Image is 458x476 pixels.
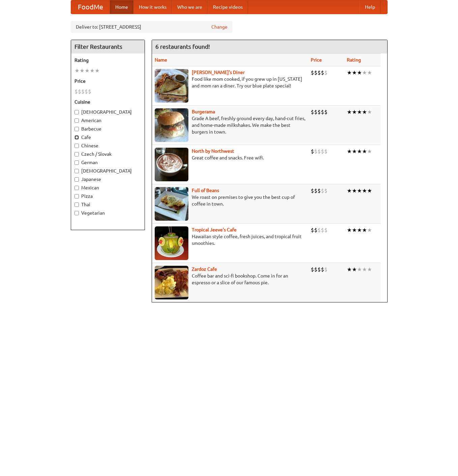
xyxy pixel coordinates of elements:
[74,67,80,74] li: ★
[347,57,361,63] a: Rating
[74,177,79,182] input: Japanese
[192,227,237,232] a: Tropical Jeeve's Cafe
[321,69,324,76] li: $
[311,108,314,116] li: $
[74,99,141,105] h5: Cuisine
[317,266,321,273] li: $
[155,76,305,89] p: Food like mom cooked, if you grew up in [US_STATE] and mom ran a diner. Try our blue plate special!
[357,266,362,273] li: ★
[317,226,321,234] li: $
[155,154,305,161] p: Great coffee and snacks. Free wifi.
[90,67,95,74] li: ★
[74,118,79,123] input: American
[357,226,362,234] li: ★
[347,69,352,76] li: ★
[155,266,188,299] img: zardoz.jpg
[362,226,367,234] li: ★
[155,272,305,286] p: Coffee bar and sci-fi bookshop. Come in for an espresso or a slice of our famous pie.
[367,226,372,234] li: ★
[74,117,141,124] label: American
[88,88,91,95] li: $
[192,148,234,154] a: North by Northwest
[311,187,314,194] li: $
[74,142,141,149] label: Chinese
[74,193,141,199] label: Pizza
[74,160,79,165] input: German
[321,226,324,234] li: $
[71,21,233,33] div: Deliver to: [STREET_ADDRESS]
[74,176,141,183] label: Japanese
[352,108,357,116] li: ★
[74,210,141,216] label: Vegetarian
[133,0,172,14] a: How it works
[317,69,321,76] li: $
[311,148,314,155] li: $
[74,169,79,173] input: [DEMOGRAPHIC_DATA]
[155,187,188,221] img: beans.jpg
[311,226,314,234] li: $
[357,187,362,194] li: ★
[357,148,362,155] li: ★
[362,187,367,194] li: ★
[74,109,141,115] label: [DEMOGRAPHIC_DATA]
[352,69,357,76] li: ★
[74,88,78,95] li: $
[192,266,217,272] b: Zardoz Cafe
[311,266,314,273] li: $
[352,148,357,155] li: ★
[85,88,88,95] li: $
[314,69,317,76] li: $
[352,266,357,273] li: ★
[78,88,81,95] li: $
[357,108,362,116] li: ★
[324,108,328,116] li: $
[74,78,141,84] h5: Price
[321,108,324,116] li: $
[192,109,215,114] a: Burgerama
[347,108,352,116] li: ★
[74,110,79,114] input: [DEMOGRAPHIC_DATA]
[74,125,141,132] label: Barbecue
[362,69,367,76] li: ★
[352,226,357,234] li: ★
[192,188,219,193] a: Full of Beans
[367,148,372,155] li: ★
[155,69,188,103] img: sallys.jpg
[324,187,328,194] li: $
[324,148,328,155] li: $
[85,67,90,74] li: ★
[74,135,79,140] input: Cafe
[347,226,352,234] li: ★
[74,144,79,148] input: Chinese
[360,0,380,14] a: Help
[317,187,321,194] li: $
[314,187,317,194] li: $
[317,148,321,155] li: $
[367,187,372,194] li: ★
[367,266,372,273] li: ★
[347,148,352,155] li: ★
[74,151,141,157] label: Czech / Slovak
[155,148,188,181] img: north.jpg
[317,108,321,116] li: $
[192,70,245,75] b: [PERSON_NAME]'s Diner
[311,69,314,76] li: $
[362,108,367,116] li: ★
[321,187,324,194] li: $
[347,266,352,273] li: ★
[110,0,133,14] a: Home
[155,108,188,142] img: burgerama.jpg
[314,148,317,155] li: $
[155,233,305,247] p: Hawaiian style coffee, fresh juices, and tropical fruit smoothies.
[74,186,79,190] input: Mexican
[208,0,248,14] a: Recipe videos
[367,108,372,116] li: ★
[211,24,227,30] a: Change
[81,88,85,95] li: $
[74,159,141,166] label: German
[71,0,110,14] a: FoodMe
[74,194,79,198] input: Pizza
[321,148,324,155] li: $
